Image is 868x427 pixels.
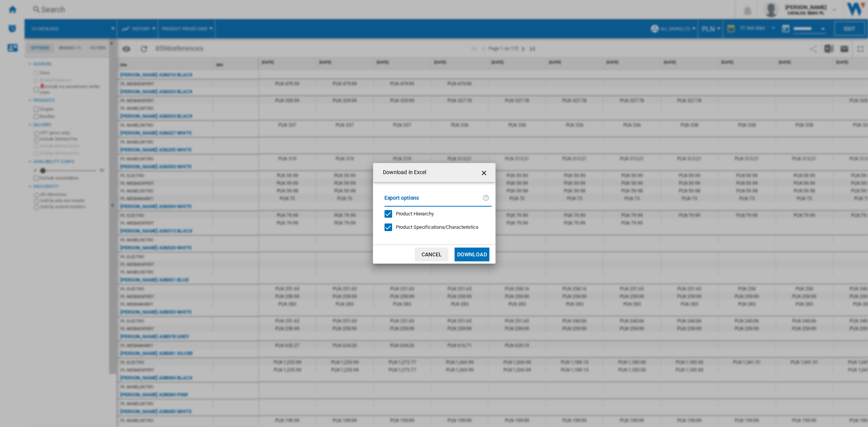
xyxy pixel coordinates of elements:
[379,169,427,176] h4: Download in Excel
[454,248,489,261] button: Download
[384,210,485,218] md-checkbox: Product Hierarchy
[480,168,489,178] ng-md-icon: getI18NText('BUTTONS.CLOSE_DIALOG')
[396,224,479,230] span: Product Specifications/Characteristics
[415,248,448,261] button: Cancel
[477,165,492,180] button: getI18NText('BUTTONS.CLOSE_DIALOG')
[396,224,479,231] div: Only applies to Category View
[384,194,482,208] label: Export options
[396,211,434,217] span: Product Hierarchy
